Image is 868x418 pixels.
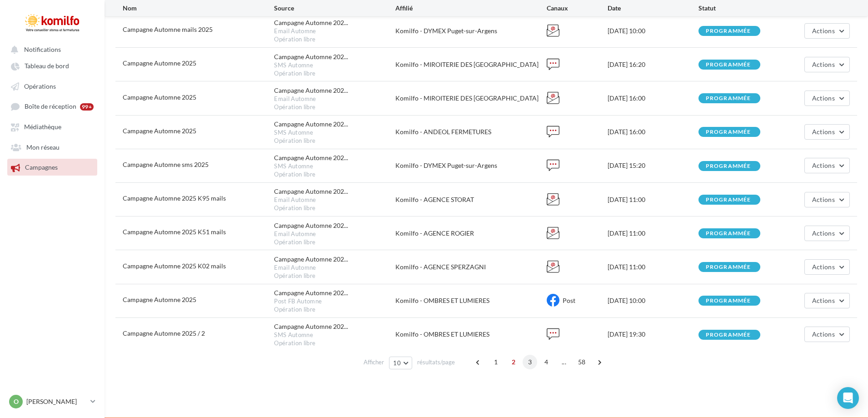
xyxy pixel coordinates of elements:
[5,159,99,175] a: Campagnes
[25,164,58,171] span: Campagnes
[608,127,698,136] div: [DATE] 16:00
[274,288,348,297] span: Campagne Automne 202...
[274,137,395,145] div: Opération libre
[608,262,698,272] div: [DATE] 11:00
[706,163,751,169] div: programmée
[608,229,698,238] div: [DATE] 11:00
[274,103,395,111] div: Opération libre
[123,93,196,101] span: Campagne Automne 2025
[123,25,213,33] span: Campagne Automne mails 2025
[812,161,835,169] span: Actions
[417,358,455,367] span: résultats/page
[24,123,61,131] span: Médiathèque
[395,195,547,204] div: Komilfo - AGENCE STORAT
[539,355,554,369] span: 4
[123,59,196,67] span: Campagne Automne 2025
[608,195,698,204] div: [DATE] 11:00
[274,204,395,212] div: Opération libre
[395,229,547,238] div: Komilfo - AGENCE ROGIER
[395,4,547,13] div: Affilié
[364,358,384,367] span: Afficher
[523,355,537,369] span: 3
[26,397,87,406] p: [PERSON_NAME]
[274,297,395,306] div: Post FB Automne
[25,103,76,111] span: Boîte de réception
[274,322,348,331] span: Campagne Automne 202...
[274,306,395,314] div: Opération libre
[123,4,274,13] div: Nom
[804,293,850,308] button: Actions
[5,78,99,94] a: Opérations
[395,127,547,136] div: Komilfo - ANDEOL FERMETURES
[395,161,547,170] div: Komilfo - DYMEX Puget-sur-Argens
[812,27,835,35] span: Actions
[274,120,348,129] span: Campagne Automne 202...
[812,229,835,237] span: Actions
[608,4,698,13] div: Date
[274,171,395,179] div: Opération libre
[395,262,547,272] div: Komilfo - AGENCE SPERZAGNI
[123,194,226,202] span: Campagne Automne 2025 K95 mails
[812,297,835,304] span: Actions
[24,45,61,53] span: Notifications
[7,393,97,410] a: O [PERSON_NAME]
[608,161,698,170] div: [DATE] 15:20
[393,359,401,367] span: 10
[274,35,395,44] div: Opération libre
[489,355,503,369] span: 1
[804,57,850,72] button: Actions
[812,263,835,271] span: Actions
[274,264,395,272] div: Email Automne
[123,161,209,168] span: Campagne Automne sms 2025
[395,94,547,103] div: Komilfo - MIROITERIE DES [GEOGRAPHIC_DATA]
[5,57,99,74] a: Tableau de bord
[395,60,547,69] div: Komilfo - MIROITERIE DES [GEOGRAPHIC_DATA]
[608,60,698,69] div: [DATE] 16:20
[804,158,850,173] button: Actions
[5,139,99,155] a: Mon réseau
[123,329,205,337] span: Campagne Automne 2025 / 2
[706,197,751,203] div: programmée
[123,228,226,236] span: Campagne Automne 2025 K51 mails
[274,331,395,339] div: SMS Automne
[804,192,850,207] button: Actions
[274,129,395,137] div: SMS Automne
[698,4,789,13] div: Statut
[274,70,395,78] div: Opération libre
[274,153,348,162] span: Campagne Automne 202...
[812,94,835,102] span: Actions
[706,298,751,304] div: programmée
[25,62,69,70] span: Tableau de bord
[804,327,850,342] button: Actions
[812,128,835,136] span: Actions
[837,387,859,409] div: Open Intercom Messenger
[395,296,547,305] div: Komilfo - OMBRES ET LUMIERES
[26,143,60,151] span: Mon réseau
[5,98,99,115] a: Boîte de réception 99+
[274,221,348,230] span: Campagne Automne 202...
[395,26,547,35] div: Komilfo - DYMEX Puget-sur-Argens
[812,60,835,68] span: Actions
[274,272,395,280] div: Opération libre
[706,231,751,237] div: programmée
[123,127,196,135] span: Campagne Automne 2025
[274,18,348,27] span: Campagne Automne 202...
[547,4,607,13] div: Canaux
[274,196,395,204] div: Email Automne
[804,226,850,241] button: Actions
[706,264,751,270] div: programmée
[274,187,348,196] span: Campagne Automne 202...
[608,296,698,305] div: [DATE] 10:00
[706,129,751,135] div: programmée
[557,355,571,369] span: ...
[274,238,395,247] div: Opération libre
[123,296,196,303] span: Campagne Automne 2025
[274,230,395,238] div: Email Automne
[506,355,521,369] span: 2
[608,94,698,103] div: [DATE] 16:00
[574,355,589,369] span: 58
[5,118,99,135] a: Médiathèque
[274,162,395,171] div: SMS Automne
[274,95,395,103] div: Email Automne
[80,103,94,111] div: 99+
